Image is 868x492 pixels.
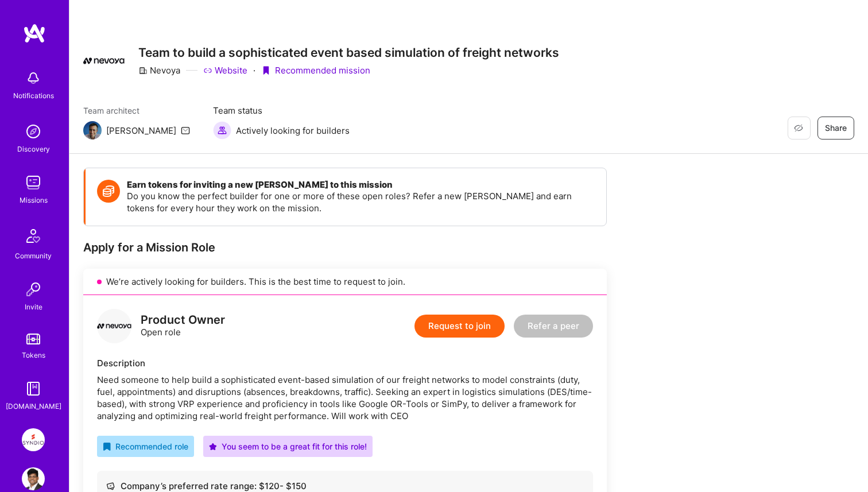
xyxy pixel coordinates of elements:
div: [PERSON_NAME] [106,125,176,137]
img: logo [23,23,46,44]
a: Website [203,64,247,76]
img: Invite [22,278,45,301]
div: We’re actively looking for builders. This is the best time to request to join. [83,269,607,295]
div: Recommended role [103,440,188,452]
button: Request to join [414,315,505,338]
div: Apply for a Mission Role [83,240,607,255]
span: Team architect [83,104,190,117]
h4: Earn tokens for inviting a new [PERSON_NAME] to this mission [127,180,595,190]
div: Invite [25,301,42,313]
img: tokens [26,334,40,344]
img: discovery [22,120,45,143]
div: Discovery [17,143,50,155]
img: User Avatar [22,467,45,490]
div: [DOMAIN_NAME] [6,400,61,412]
div: Missions [20,194,48,206]
img: bell [22,67,45,90]
div: · [253,64,255,76]
div: Community [15,250,52,262]
img: Team Architect [83,121,102,140]
i: icon PurpleStar [209,443,217,451]
div: Need someone to help build a sophisticated event-based simulation of our freight networks to mode... [97,374,593,422]
div: Tokens [22,349,45,361]
img: guide book [22,377,45,400]
div: You seem to be a great fit for this role! [209,440,367,452]
i: icon CompanyGray [138,66,148,75]
div: Notifications [13,90,54,102]
span: Team status [213,104,350,117]
img: Company Logo [83,57,125,64]
img: Actively looking for builders [213,121,231,140]
img: Token icon [97,180,120,203]
h3: Team to build a sophisticated event based simulation of freight networks [138,45,559,60]
i: icon RecommendedBadge [103,443,111,451]
i: icon EyeClosed [794,123,803,133]
div: Recommended mission [261,64,370,76]
div: Description [97,357,593,369]
a: User Avatar [19,467,48,490]
p: Do you know the perfect builder for one or more of these open roles? Refer a new [PERSON_NAME] an... [127,190,595,214]
div: Product Owner [141,314,225,326]
button: Share [817,117,854,140]
img: Community [20,222,47,250]
div: Company’s preferred rate range: $ 120 - $ 150 [106,480,584,492]
i: icon Mail [181,126,190,135]
img: logo [97,309,131,343]
span: Share [825,122,847,134]
i: icon Cash [106,482,115,490]
div: Nevoya [138,64,180,76]
img: teamwork [22,171,45,194]
i: icon PurpleRibbon [261,66,270,75]
a: Syndio: Transformation Engine Modernization [19,428,48,451]
img: Syndio: Transformation Engine Modernization [22,428,45,451]
div: Open role [141,314,225,338]
button: Refer a peer [514,315,593,338]
span: Actively looking for builders [236,125,350,137]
